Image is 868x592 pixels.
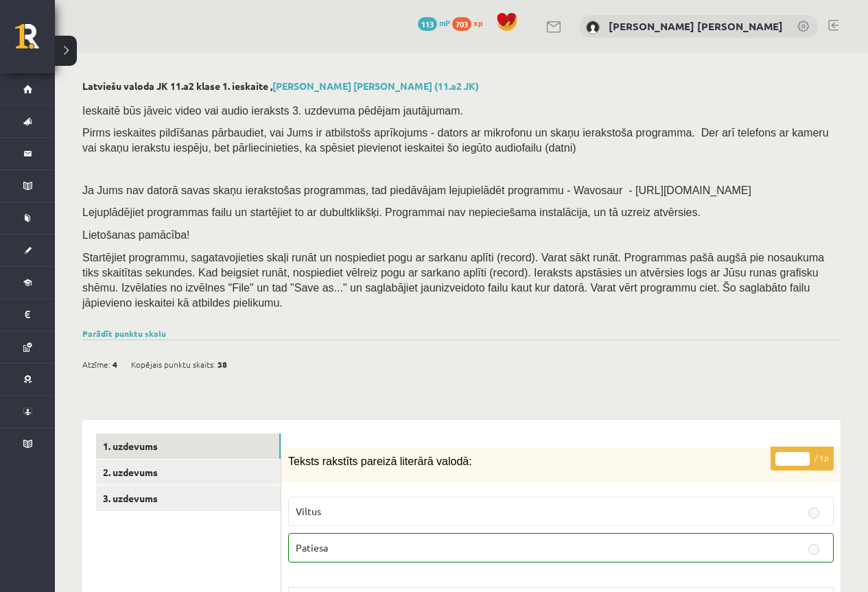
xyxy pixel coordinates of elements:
[82,229,190,241] span: Lietošanas pamācība!
[439,17,450,28] span: mP
[218,354,227,375] span: 38
[288,455,472,467] span: Teksts rakstīts pareizā literārā valodā:
[418,17,450,28] a: 113 mP
[771,447,834,471] p: / 1p
[609,19,783,33] a: [PERSON_NAME] [PERSON_NAME]
[82,252,824,309] span: Startējiet programmu, sagatavojieties skaļi runāt un nospiediet pogu ar sarkanu aplīti (record). ...
[418,17,437,31] span: 113
[452,17,471,31] span: 703
[96,434,281,459] a: 1. uzdevums
[82,185,751,196] span: Ja Jums nav datorā savas skaņu ierakstošas programmas, tad piedāvājam lejupielādēt programmu - Wa...
[82,80,841,92] h2: Latviešu valoda JK 11.a2 klase 1. ieskaite ,
[113,354,117,375] span: 4
[82,354,110,375] span: Atzīme:
[96,486,281,511] a: 3. uzdevums
[473,17,482,28] span: xp
[296,541,328,554] span: Patiesa
[15,24,55,58] a: Rīgas 1. Tālmācības vidusskola
[82,206,701,218] span: Lejuplādējiet programmas failu un startējiet to ar dubultklikšķi. Programmai nav nepieciešama ins...
[82,328,166,339] a: Parādīt punktu skalu
[96,460,281,485] a: 2. uzdevums
[82,105,463,117] span: Ieskaitē būs jāveic video vai audio ieraksts 3. uzdevuma pēdējam jautājumam.
[272,80,479,92] a: [PERSON_NAME] [PERSON_NAME] (11.a2 JK)
[296,505,321,517] span: Viltus
[586,21,600,34] img: Juris Eduards Pleikšnis
[808,508,819,519] input: Viltus
[131,354,215,375] span: Kopējais punktu skaits:
[808,544,819,555] input: Patiesa
[82,127,829,154] span: Pirms ieskaites pildīšanas pārbaudiet, vai Jums ir atbilstošs aprīkojums - dators ar mikrofonu un...
[452,17,489,28] a: 703 xp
